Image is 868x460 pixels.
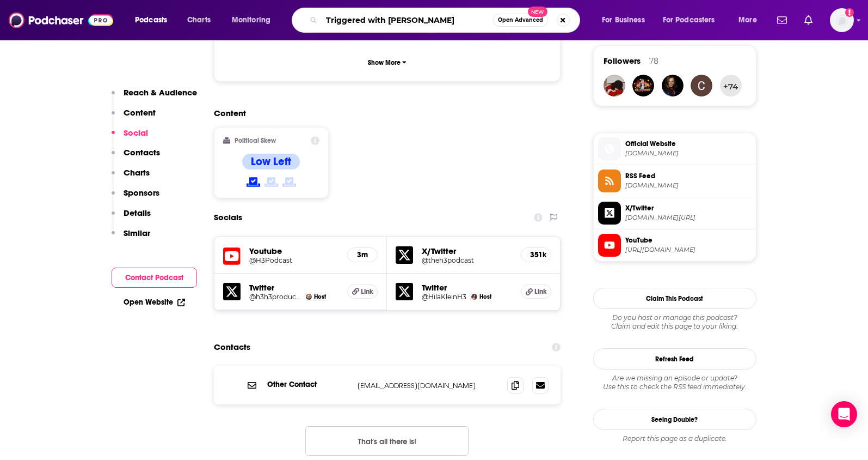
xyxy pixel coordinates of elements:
[361,287,373,296] span: Link
[625,203,752,213] span: X/Twitter
[124,128,148,138] p: Social
[731,11,771,29] button: open menu
[302,8,590,33] div: Search podcasts, credits, & more...
[528,7,547,17] span: New
[112,147,160,167] button: Contacts
[112,187,159,208] button: Sponsors
[593,374,756,391] div: Are we missing an episode or update? Use this to check the RSS feed immediately.
[598,202,752,225] a: X/Twitter[DOMAIN_NAME][URL]
[604,75,625,96] img: melo227
[249,256,339,264] a: @H3Podcast
[368,59,401,66] p: Show More
[604,56,641,66] span: Followers
[232,13,270,28] span: Monitoring
[656,11,731,29] button: open menu
[830,8,854,32] button: Show profile menu
[738,13,757,28] span: More
[267,380,349,389] p: Other Contact
[235,137,276,144] h2: Political Skew
[594,11,658,29] button: open menu
[845,8,854,17] svg: Add a profile image
[493,14,548,27] button: Open AdvancedNew
[662,75,684,96] img: tonjet92
[471,294,477,300] img: Hila Klein
[598,137,752,160] a: Official Website[DOMAIN_NAME]
[249,293,301,301] a: @h3h3productions
[356,250,368,259] h5: 3m
[831,401,857,427] div: Open Intercom Messenger
[314,293,326,300] span: Host
[598,170,752,192] a: RSS Feed[DOMAIN_NAME]
[306,294,312,300] img: Ethan Klein
[720,75,742,96] button: +74
[521,285,551,299] a: Link
[830,8,854,32] span: Logged in as kochristina
[124,107,156,118] p: Content
[322,11,493,29] input: Search podcasts, credits, & more...
[625,246,752,254] span: https://www.youtube.com/@H3Podcast
[112,167,150,187] button: Charts
[358,381,499,390] p: [EMAIL_ADDRESS][DOMAIN_NAME]
[187,13,211,28] span: Charts
[251,155,291,168] h4: Low Left
[214,337,250,358] h2: Contacts
[649,56,658,66] div: 78
[625,214,752,222] span: twitter.com/theh3podcast
[663,13,715,28] span: For Podcasters
[112,87,197,107] button: Reach & Audience
[124,298,185,307] a: Open Website
[124,208,151,218] p: Details
[498,17,543,23] span: Open Advanced
[135,13,167,28] span: Podcasts
[347,285,378,299] a: Link
[593,313,756,331] div: Claim and edit this page to your liking.
[800,11,817,29] a: Show notifications dropdown
[112,268,197,288] button: Contact Podcast
[224,11,285,29] button: open menu
[124,87,197,98] p: Reach & Audience
[530,250,542,259] h5: 351k
[593,348,756,370] button: Refresh Feed
[534,287,547,296] span: Link
[124,187,159,198] p: Sponsors
[112,228,150,248] button: Similar
[625,235,752,245] span: YouTube
[691,75,712,96] img: connormmurray
[773,11,791,29] a: Show notifications dropdown
[593,313,756,322] span: Do you host or manage this podcast?
[593,288,756,309] button: Claim This Podcast
[602,13,645,28] span: For Business
[214,207,242,228] h2: Socials
[112,107,156,128] button: Content
[127,11,181,29] button: open menu
[180,11,217,29] a: Charts
[422,282,512,293] h5: Twitter
[830,8,854,32] img: User Profile
[422,246,512,256] h5: X/Twitter
[249,246,339,256] h5: Youtube
[593,434,756,443] div: Report this page as a duplicate.
[124,228,150,238] p: Similar
[625,181,752,190] span: feeds.megaphone.fm
[632,75,654,96] img: KillerRabbitPod
[625,149,752,158] span: h3h3productions.com
[422,293,466,301] a: @HilaKleinH3
[479,293,491,300] span: Host
[223,52,552,72] button: Show More
[124,167,150,178] p: Charts
[305,426,469,456] button: Nothing here.
[9,10,113,31] img: Podchaser - Follow, Share and Rate Podcasts
[214,108,552,118] h2: Content
[422,256,512,264] a: @theh3podcast
[112,128,148,148] button: Social
[625,171,752,181] span: RSS Feed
